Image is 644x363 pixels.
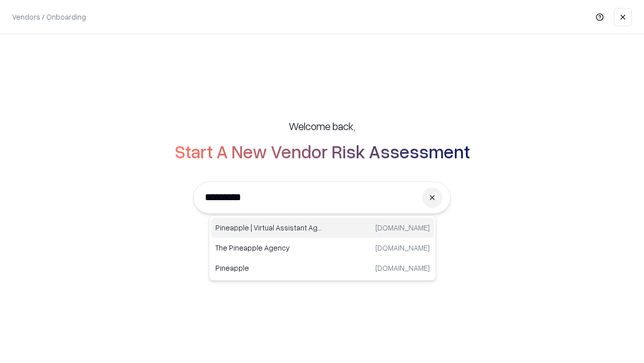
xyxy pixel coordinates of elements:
p: Pineapple | Virtual Assistant Agency [215,222,323,233]
p: [DOMAIN_NAME] [375,263,430,273]
p: Pineapple [215,263,323,273]
p: [DOMAIN_NAME] [375,222,430,233]
h5: Welcome back, [289,119,355,133]
p: Vendors / Onboarding [12,12,86,22]
div: Suggestions [209,215,436,281]
p: The Pineapple Agency [215,243,323,253]
p: [DOMAIN_NAME] [375,243,430,253]
h2: Start A New Vendor Risk Assessment [175,141,470,161]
